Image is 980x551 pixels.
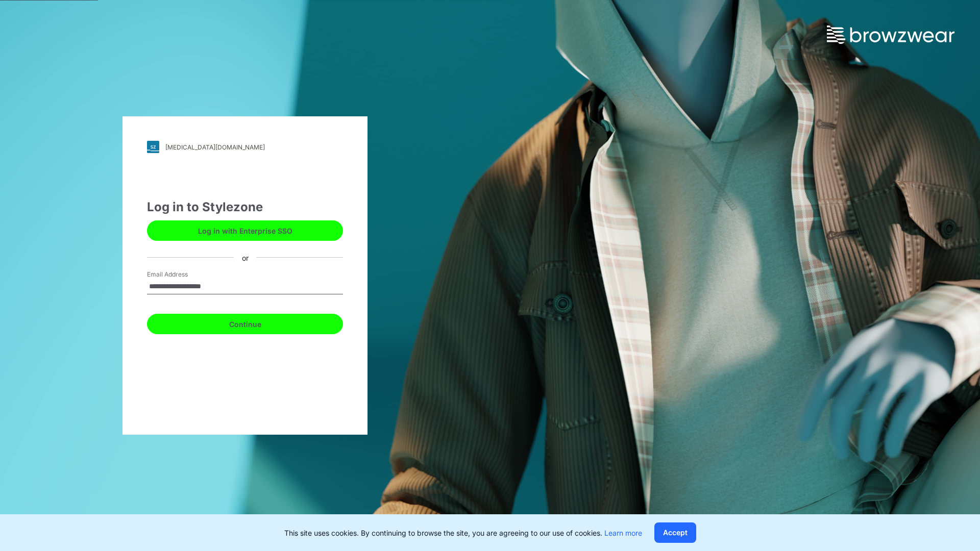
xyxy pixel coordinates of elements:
div: Log in to Stylezone [147,198,343,216]
div: or [234,252,257,263]
a: Learn more [604,529,642,537]
button: Continue [147,314,343,334]
img: browzwear-logo.73288ffb.svg [827,26,954,44]
img: svg+xml;base64,PHN2ZyB3aWR0aD0iMjgiIGhlaWdodD0iMjgiIHZpZXdCb3g9IjAgMCAyOCAyOCIgZmlsbD0ibm9uZSIgeG... [147,141,159,153]
p: This site uses cookies. By continuing to browse the site, you are agreeing to our use of cookies. [284,528,642,538]
div: [MEDICAL_DATA][DOMAIN_NAME] [165,143,265,151]
label: Email Address [147,270,218,279]
button: Accept [654,522,696,543]
button: Log in with Enterprise SSO [147,220,343,241]
a: [MEDICAL_DATA][DOMAIN_NAME] [147,141,343,153]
